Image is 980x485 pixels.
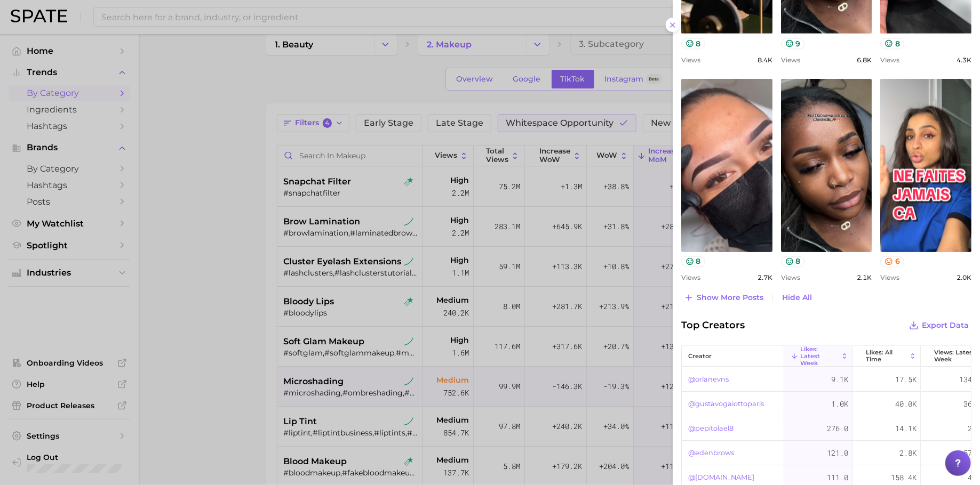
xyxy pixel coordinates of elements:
[866,350,907,363] span: Likes: All Time
[681,318,745,333] span: Top Creators
[688,447,734,460] a: @edenbrows
[781,274,800,282] span: Views
[895,374,917,386] span: 17.5k
[827,472,848,484] span: 111.0
[899,447,917,460] span: 2.8k
[688,374,729,386] a: @orlanevns
[831,374,848,386] span: 9.1k
[781,56,800,64] span: Views
[779,291,815,305] button: Hide All
[681,290,766,305] button: Show more posts
[895,398,917,411] span: 40.0k
[782,294,812,303] span: Hide All
[681,56,700,64] span: Views
[827,423,848,435] span: 276.0
[697,294,763,303] span: Show more posts
[800,346,839,367] span: Likes: Latest Week
[895,423,917,435] span: 14.1k
[688,398,764,411] a: @gustavogaiottoparis
[857,274,872,282] span: 2.1k
[957,274,971,282] span: 2.0k
[852,346,921,367] button: Likes: All Time
[906,318,971,333] button: Export Data
[857,56,872,64] span: 6.8k
[681,274,700,282] span: Views
[784,346,852,367] button: Likes: Latest Week
[957,56,971,64] span: 4.3k
[880,38,904,50] button: 8
[922,321,969,330] span: Export Data
[781,256,805,268] button: 8
[827,447,848,460] span: 121.0
[688,423,734,435] a: @pepitolael8
[681,38,705,50] button: 8
[880,56,899,64] span: Views
[831,398,848,411] span: 1.0k
[758,274,772,282] span: 2.7k
[891,472,917,484] span: 158.4k
[758,56,772,64] span: 8.4k
[781,38,805,50] button: 9
[880,274,899,282] span: Views
[688,353,712,360] span: creator
[688,472,754,484] a: @[DOMAIN_NAME]
[681,256,705,268] button: 8
[934,350,975,363] span: Views: Latest Week
[880,256,904,268] button: 6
